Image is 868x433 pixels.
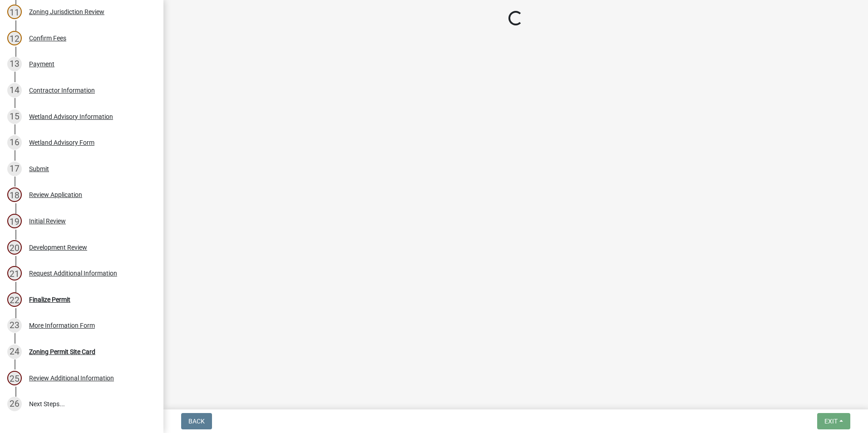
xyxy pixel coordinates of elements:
[7,83,22,98] div: 14
[188,418,205,425] span: Back
[7,57,22,71] div: 13
[29,9,104,15] div: Zoning Jurisdiction Review
[7,344,22,359] div: 24
[29,35,66,41] div: Confirm Fees
[7,5,22,19] div: 11
[29,218,66,224] div: Initial Review
[29,375,114,381] div: Review Additional Information
[181,413,212,429] button: Back
[7,240,22,255] div: 20
[29,192,82,198] div: Review Application
[29,87,95,93] div: Contractor Information
[7,318,22,333] div: 23
[7,292,22,307] div: 22
[29,296,70,303] div: Finalize Permit
[7,109,22,124] div: 15
[7,135,22,150] div: 16
[7,187,22,202] div: 18
[817,413,850,429] button: Exit
[7,214,22,228] div: 19
[29,270,117,276] div: Request Additional Information
[29,166,49,172] div: Submit
[7,162,22,176] div: 17
[7,266,22,280] div: 21
[29,244,87,251] div: Development Review
[7,397,22,411] div: 26
[7,31,22,45] div: 12
[29,61,54,67] div: Payment
[29,139,94,146] div: Wetland Advisory Form
[824,418,838,425] span: Exit
[7,371,22,385] div: 25
[29,349,95,355] div: Zoning Permit Site Card
[29,113,113,120] div: Wetland Advisory Information
[29,322,95,329] div: More Information Form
